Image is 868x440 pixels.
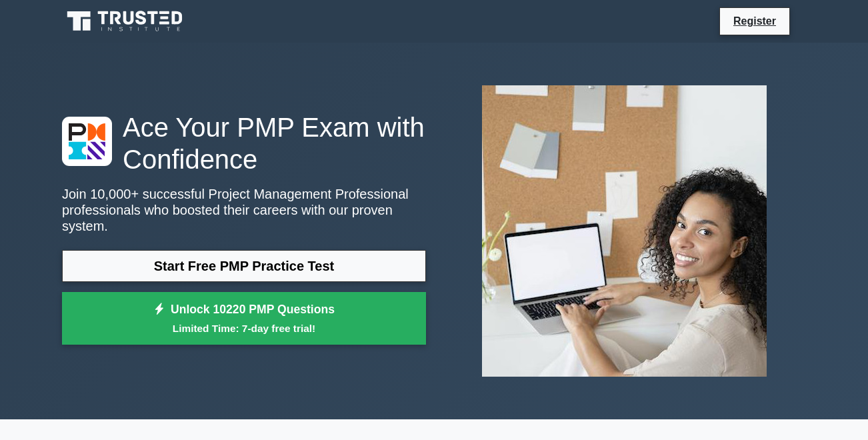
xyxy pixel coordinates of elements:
[62,292,426,345] a: Unlock 10220 PMP QuestionsLimited Time: 7-day free trial!
[62,186,426,234] p: Join 10,000+ successful Project Management Professional professionals who boosted their careers w...
[62,111,426,175] h1: Ace Your PMP Exam with Confidence
[62,250,426,282] a: Start Free PMP Practice Test
[725,13,784,29] a: Register
[79,321,409,336] small: Limited Time: 7-day free trial!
